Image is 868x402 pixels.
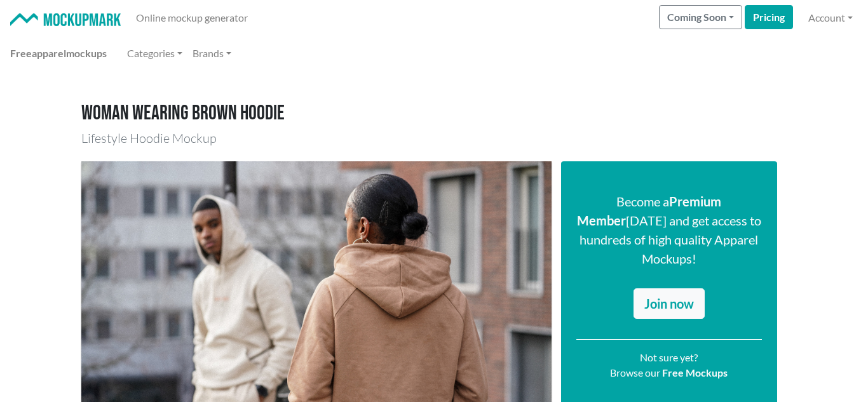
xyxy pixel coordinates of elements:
a: Freeapparelmockups [5,41,112,66]
a: Account [803,5,858,30]
p: Become a [DATE] and get access to hundreds of high quality Apparel Mockups! [576,192,762,268]
h3: Lifestyle Hoodie Mockup [81,131,787,146]
h1: Woman wearing brown hoodie [81,102,787,126]
img: Mockup Mark [10,13,121,27]
a: Brands [187,41,236,66]
span: apparel [32,47,66,59]
a: Online mockup generator [131,5,253,30]
a: Categories [122,41,187,66]
p: Not sure yet? Browse our [576,350,762,380]
a: Pricing [745,5,793,29]
button: Coming Soon [659,5,742,29]
a: Free Mockups [662,366,728,379]
a: Join now [634,288,705,319]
